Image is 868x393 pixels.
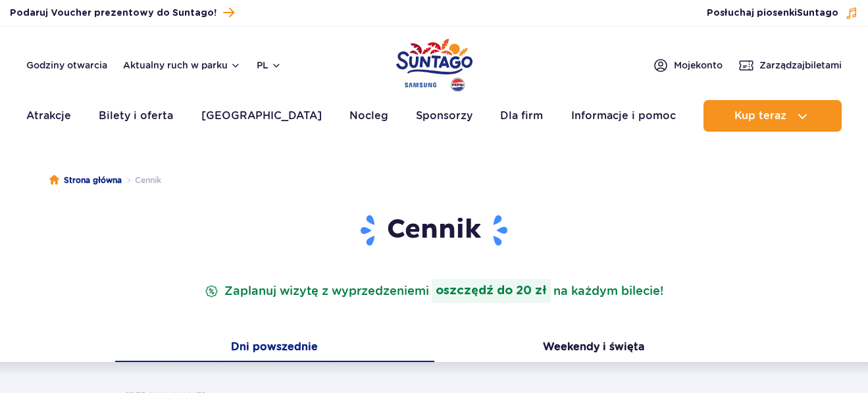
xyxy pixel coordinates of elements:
[500,100,543,132] a: Dla firm
[703,100,842,132] button: Kup teraz
[653,57,723,73] a: Mojekonto
[396,33,472,93] a: Park of Poland
[49,174,122,187] a: Strona główna
[99,100,173,132] a: Bilety i oferta
[759,59,842,72] span: Zarządzaj biletami
[432,279,551,303] strong: oszczędź do 20 zł
[201,100,322,132] a: [GEOGRAPHIC_DATA]
[123,60,241,70] button: Aktualny ruch w parku
[738,57,842,73] a: Zarządzajbiletami
[125,213,744,248] h1: Cennik
[416,100,472,132] a: Sponsorzy
[349,100,388,132] a: Nocleg
[707,7,838,20] span: Posłuchaj piosenki
[707,7,858,20] button: Posłuchaj piosenkiSuntago
[26,59,107,72] a: Godziny otwarcia
[734,110,786,122] span: Kup teraz
[571,100,676,132] a: Informacje i pomoc
[202,279,666,303] p: Zaplanuj wizytę z wyprzedzeniem na każdym bilecie!
[122,174,161,187] li: Cennik
[10,7,217,20] span: Podaruj Voucher prezentowy do Suntago!
[26,100,71,132] a: Atrakcje
[115,334,434,362] button: Dni powszednie
[797,9,838,18] span: Suntago
[257,59,282,72] button: pl
[10,4,234,22] a: Podaruj Voucher prezentowy do Suntago!
[674,59,723,72] span: Moje konto
[434,334,753,362] button: Weekendy i święta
